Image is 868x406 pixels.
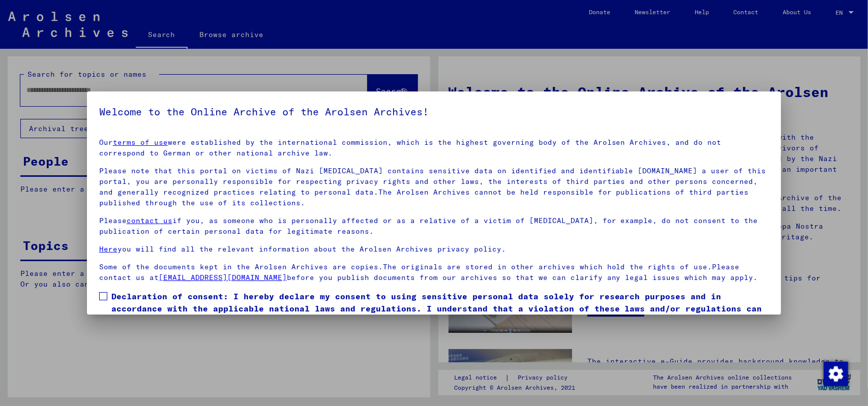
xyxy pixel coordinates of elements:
a: terms of use [113,138,168,147]
p: Our were established by the international commission, which is the highest governing body of the ... [99,137,769,159]
h5: Welcome to the Online Archive of the Arolsen Archives! [99,104,769,120]
img: Change consent [824,362,848,386]
p: Please note that this portal on victims of Nazi [MEDICAL_DATA] contains sensitive data on identif... [99,166,769,208]
p: Some of the documents kept in the Arolsen Archives are copies.The originals are stored in other a... [99,262,769,283]
a: Here [99,244,117,254]
span: Declaration of consent: I hereby declare my consent to using sensitive personal data solely for r... [111,290,769,327]
a: [EMAIL_ADDRESS][DOMAIN_NAME] [159,273,287,282]
p: Please if you, as someone who is personally affected or as a relative of a victim of [MEDICAL_DAT... [99,215,769,237]
a: contact us [127,216,172,225]
p: you will find all the relevant information about the Arolsen Archives privacy policy. [99,244,769,255]
div: Change consent [823,361,848,386]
